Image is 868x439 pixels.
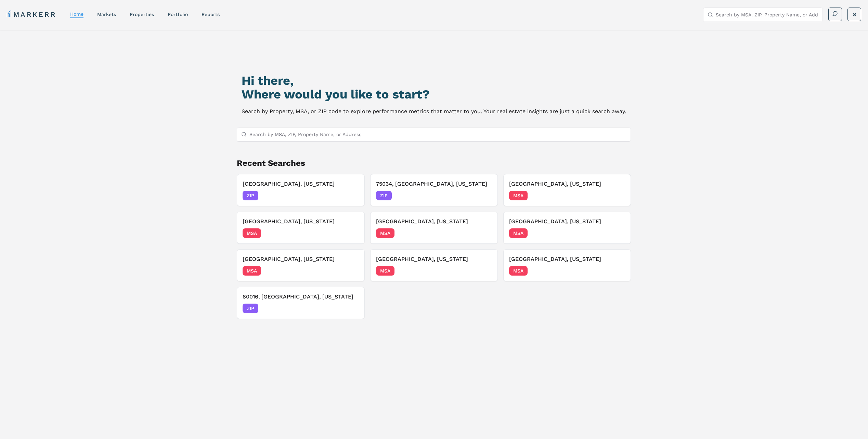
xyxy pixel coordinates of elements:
[509,180,625,188] h3: [GEOGRAPHIC_DATA], [US_STATE]
[249,128,626,141] input: Search by MSA, ZIP, Property Name, or Address
[243,228,261,238] span: MSA
[70,11,83,17] a: home
[243,180,359,188] h3: [GEOGRAPHIC_DATA], [US_STATE]
[243,293,359,301] h3: 80016, [GEOGRAPHIC_DATA], [US_STATE]
[237,212,364,244] button: Remove Plymouth, Massachusetts[GEOGRAPHIC_DATA], [US_STATE]MSA[DATE]
[242,107,626,116] p: Search by Property, MSA, or ZIP code to explore performance metrics that matter to you. Your real...
[376,266,394,276] span: MSA
[503,249,631,281] button: Remove Richfield, Minnesota[GEOGRAPHIC_DATA], [US_STATE]MSA[DATE]
[509,191,528,200] span: MSA
[243,191,258,200] span: ZIP
[242,74,626,88] h1: Hi there,
[130,12,154,17] a: properties
[7,10,56,19] a: MARKERR
[376,180,492,188] h3: 75034, [GEOGRAPHIC_DATA], [US_STATE]
[376,255,492,263] h3: [GEOGRAPHIC_DATA], [US_STATE]
[243,255,359,263] h3: [GEOGRAPHIC_DATA], [US_STATE]
[344,305,359,312] span: [DATE]
[237,249,364,281] button: Remove Edina, Minnesota[GEOGRAPHIC_DATA], [US_STATE]MSA[DATE]
[243,304,258,313] span: ZIP
[237,174,364,206] button: Remove 29464, Mount Pleasant, South Carolina[GEOGRAPHIC_DATA], [US_STATE]ZIP[DATE]
[716,8,818,22] input: Search by MSA, ZIP, Property Name, or Address
[97,12,116,17] a: markets
[503,174,631,206] button: Remove Richfield, Minnesota[GEOGRAPHIC_DATA], [US_STATE]MSA[DATE]
[376,228,394,238] span: MSA
[509,255,625,263] h3: [GEOGRAPHIC_DATA], [US_STATE]
[477,192,492,199] span: [DATE]
[370,212,498,244] button: Remove Frisco, Texas[GEOGRAPHIC_DATA], [US_STATE]MSA[DATE]
[503,212,631,244] button: Remove Plymouth, Massachusetts[GEOGRAPHIC_DATA], [US_STATE]MSA[DATE]
[509,217,625,226] h3: [GEOGRAPHIC_DATA], [US_STATE]
[847,8,861,21] button: S
[202,12,220,17] a: reports
[243,266,261,276] span: MSA
[344,230,359,237] span: [DATE]
[610,267,625,274] span: [DATE]
[168,12,188,17] a: Portfolio
[509,266,528,276] span: MSA
[237,158,631,169] h2: Recent Searches
[370,174,498,206] button: Remove 75034, Frisco, Texas75034, [GEOGRAPHIC_DATA], [US_STATE]ZIP[DATE]
[237,287,364,319] button: Remove 80016, Aurora, Colorado80016, [GEOGRAPHIC_DATA], [US_STATE]ZIP[DATE]
[610,192,625,199] span: [DATE]
[509,228,528,238] span: MSA
[610,230,625,237] span: [DATE]
[370,249,498,281] button: Remove Villa Park, Illinois[GEOGRAPHIC_DATA], [US_STATE]MSA[DATE]
[376,217,492,226] h3: [GEOGRAPHIC_DATA], [US_STATE]
[242,88,626,101] h2: Where would you like to start?
[853,11,856,18] span: S
[477,230,492,237] span: [DATE]
[344,192,359,199] span: [DATE]
[477,267,492,274] span: [DATE]
[344,267,359,274] span: [DATE]
[376,191,392,200] span: ZIP
[243,217,359,226] h3: [GEOGRAPHIC_DATA], [US_STATE]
